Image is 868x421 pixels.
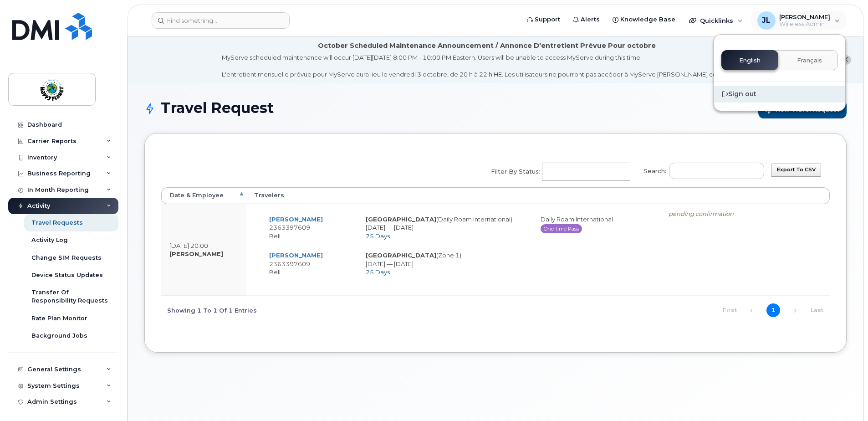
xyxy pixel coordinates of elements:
a: Last [810,303,824,317]
strong: [GEOGRAPHIC_DATA] [366,252,436,259]
div: October Scheduled Maintenance Announcement / Annonce D'entretient Prévue Pour octobre [318,41,656,51]
span: 25 Days [366,232,390,240]
th: : activate to sort column ascending [751,187,830,204]
span: Export to CSV [777,166,816,173]
th: Travelers: activate to sort column ascending [246,187,751,204]
span: 30 days pass [541,224,582,233]
i: pending confirmation [669,210,734,217]
span: 25 Days [366,268,390,276]
a: [PERSON_NAME] [269,216,323,223]
h1: Travel Request [144,100,847,118]
input: Search: [669,163,764,179]
input: Filter by Status: [542,164,628,180]
strong: [GEOGRAPHIC_DATA] [366,216,436,223]
td: (Daily Roam International) [DATE] — [DATE] [357,210,532,246]
a: [PERSON_NAME] [269,252,323,259]
td: (Zone 1) [DATE] — [DATE] [357,246,532,282]
div: MyServe scheduled maintenance will occur [DATE][DATE] 8:00 PM - 10:00 PM Eastern. Users will be u... [222,53,752,79]
span: Filter by Status: [491,167,540,176]
a: 1 [766,303,780,317]
td: 2363397609 Bell [261,246,357,282]
div: Sign out [714,86,845,103]
th: Date &amp; Employee: activate to sort column descending [161,187,246,204]
strong: [PERSON_NAME] [169,250,223,257]
a: First [723,303,736,317]
div: Showing 1 to 1 of 1 entries [161,302,257,318]
label: Search: [638,157,764,182]
span: Français [797,57,822,64]
td: [DATE] 20:00 [161,204,246,296]
td: 2363397609 Bell [261,210,357,246]
span: Daily Roam International [541,216,613,223]
span: New Travel Request [766,106,839,115]
a: Next [788,304,802,318]
a: Previous [745,304,758,318]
